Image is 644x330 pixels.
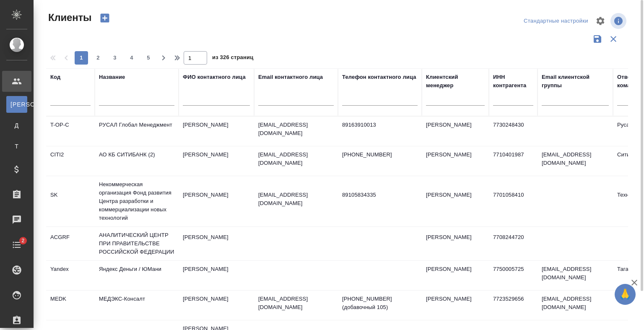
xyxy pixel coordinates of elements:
td: [EMAIL_ADDRESS][DOMAIN_NAME] [538,291,613,320]
p: [EMAIL_ADDRESS][DOMAIN_NAME] [258,295,334,312]
td: [PERSON_NAME] [179,291,254,320]
div: Телефон контактного лица [342,73,416,81]
a: Д [6,117,27,134]
span: 5 [142,54,155,62]
td: 7730248430 [489,117,538,146]
span: 🙏 [618,286,632,303]
button: 4 [125,51,138,65]
td: 7710401987 [489,146,538,176]
td: Некоммерческая организация Фонд развития Центра разработки и коммерциализации новых технологий [95,176,179,226]
span: Д [10,121,23,130]
a: 2 [2,234,31,255]
td: [PERSON_NAME] [179,261,254,290]
span: 2 [16,236,29,245]
td: АО КБ СИТИБАНК (2) [95,146,179,176]
span: из 326 страниц [212,52,253,65]
button: 3 [108,51,122,65]
span: 2 [91,54,105,62]
td: 7701058410 [489,187,538,216]
td: T-OP-C [46,117,95,146]
td: [PERSON_NAME] [422,187,489,216]
a: [PERSON_NAME] [6,96,27,113]
p: [EMAIL_ADDRESS][DOMAIN_NAME] [258,191,334,208]
button: 🙏 [615,284,636,305]
td: РУСАЛ Глобал Менеджмент [95,117,179,146]
p: [EMAIL_ADDRESS][DOMAIN_NAME] [258,151,334,167]
td: CITI2 [46,146,95,176]
button: 5 [142,51,155,65]
td: [PERSON_NAME] [422,291,489,320]
td: ACGRF [46,229,95,258]
td: [PERSON_NAME] [422,117,489,146]
button: Сбросить фильтры [605,31,621,47]
p: [PHONE_NUMBER] [342,151,418,159]
div: Название [99,73,125,81]
span: Посмотреть информацию [610,13,628,29]
td: Yandex [46,261,95,290]
button: Сохранить фильтры [589,31,605,47]
div: Клиентский менеджер [426,73,485,90]
p: [PHONE_NUMBER] (добавочный 105) [342,295,418,312]
td: Яндекс Деньги / ЮМани [95,261,179,290]
td: [PERSON_NAME] [179,229,254,258]
td: SK [46,187,95,216]
td: 7708244720 [489,229,538,258]
span: Клиенты [46,11,91,24]
div: Код [50,73,60,81]
span: [PERSON_NAME] [10,100,23,109]
td: [PERSON_NAME] [179,146,254,176]
td: МЕДЭКС-Консалт [95,291,179,320]
div: ИНН контрагента [493,73,533,90]
td: [PERSON_NAME] [422,229,489,258]
div: Email клиентской группы [542,73,609,90]
td: [EMAIL_ADDRESS][DOMAIN_NAME] [538,146,613,176]
span: 3 [108,54,122,62]
td: 7723529656 [489,291,538,320]
a: Т [6,138,27,155]
div: split button [522,15,590,28]
td: [EMAIL_ADDRESS][DOMAIN_NAME] [538,261,613,290]
span: Настроить таблицу [590,11,610,31]
button: 2 [91,51,105,65]
div: ФИО контактного лица [183,73,246,81]
td: 7750005725 [489,261,538,290]
td: [PERSON_NAME] [422,146,489,176]
span: 4 [125,54,138,62]
td: АНАЛИТИЧЕСКИЙ ЦЕНТР ПРИ ПРАВИТЕЛЬСТВЕ РОССИЙСКОЙ ФЕДЕРАЦИИ [95,227,179,260]
td: [PERSON_NAME] [422,261,489,290]
p: 89163910013 [342,121,418,129]
p: [EMAIL_ADDRESS][DOMAIN_NAME] [258,121,334,138]
td: MEDK [46,291,95,320]
td: [PERSON_NAME] [179,117,254,146]
td: [PERSON_NAME] [179,187,254,216]
button: Создать [95,11,115,25]
p: 89105834335 [342,191,418,199]
div: Email контактного лица [258,73,323,81]
span: Т [10,142,23,151]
